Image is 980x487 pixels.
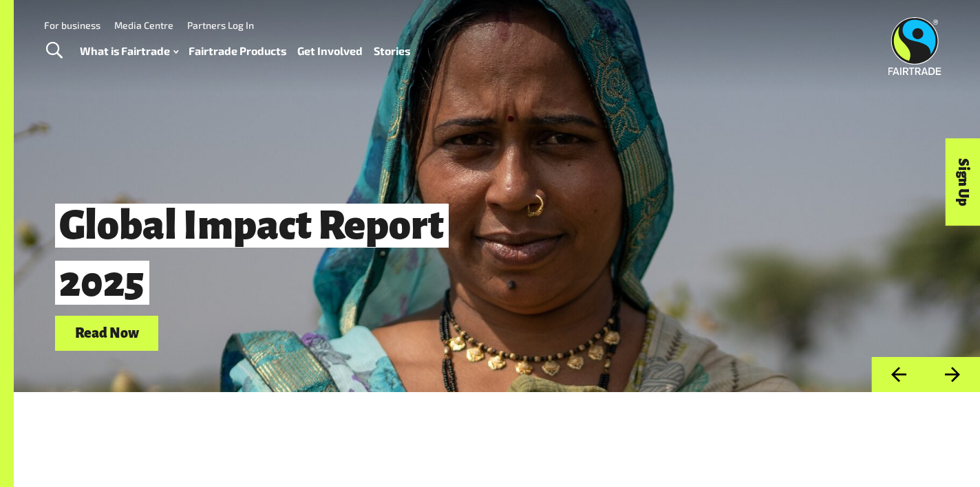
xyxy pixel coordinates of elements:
[187,19,254,31] a: Partners Log In
[44,19,100,31] a: For business
[888,17,941,75] img: Fairtrade Australia New Zealand logo
[114,19,173,31] a: Media Centre
[80,41,178,61] a: What is Fairtrade
[297,41,363,61] a: Get Involved
[55,204,449,305] span: Global Impact Report 2025
[374,41,410,61] a: Stories
[55,316,158,351] a: Read Now
[37,34,71,68] a: Toggle Search
[871,357,926,392] button: Previous
[926,357,980,392] button: Next
[189,41,286,61] a: Fairtrade Products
